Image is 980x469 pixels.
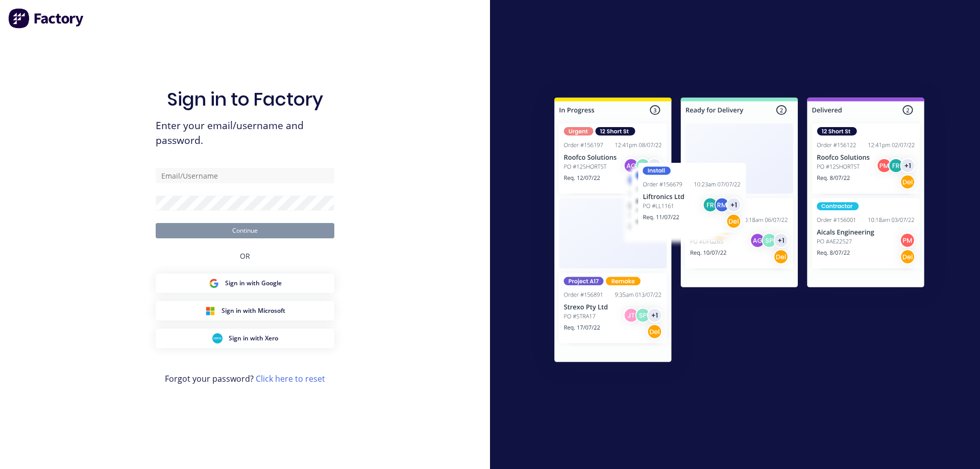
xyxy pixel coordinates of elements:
[256,373,325,384] a: Click here to reset
[229,334,278,343] span: Sign in with Xero
[156,223,334,238] button: Continue
[240,238,250,274] div: OR
[225,279,282,288] span: Sign in with Google
[8,8,85,29] img: Factory
[156,329,334,348] button: Xero Sign inSign in with Xero
[212,333,223,343] img: Xero Sign in
[165,373,325,385] span: Forgot your password?
[156,274,334,293] button: Google Sign inSign in with Google
[532,77,947,386] img: Sign in
[222,306,285,315] span: Sign in with Microsoft
[209,278,219,288] img: Google Sign in
[205,306,215,316] img: Microsoft Sign in
[167,88,323,110] h1: Sign in to Factory
[156,301,334,320] button: Microsoft Sign inSign in with Microsoft
[156,118,334,148] span: Enter your email/username and password.
[156,168,334,183] input: Email/Username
